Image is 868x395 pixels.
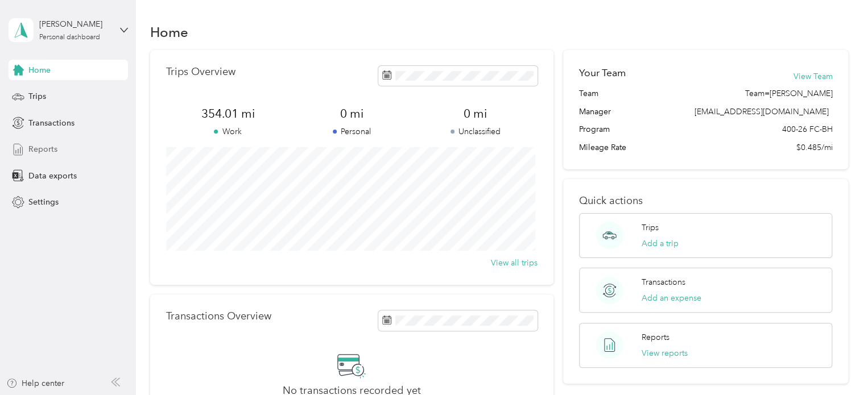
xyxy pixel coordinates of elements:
span: [EMAIL_ADDRESS][DOMAIN_NAME] [694,107,828,117]
button: Add an expense [642,292,701,304]
p: Reports [642,331,669,343]
p: Transactions [642,276,685,288]
p: Personal [290,126,414,138]
span: Reports [28,143,57,155]
button: Help center [6,377,64,389]
iframe: Everlance-gr Chat Button Frame [804,331,868,395]
span: Data exports [28,170,77,182]
div: Personal dashboard [39,34,100,41]
p: Work [166,126,290,138]
span: Program [579,123,610,135]
span: Manager [579,106,611,118]
div: [PERSON_NAME] [39,18,110,30]
span: 0 mi [414,106,538,122]
button: View reports [642,347,688,359]
h2: Your Team [579,66,626,80]
p: Quick actions [579,195,832,207]
span: Team [579,88,598,99]
span: Mileage Rate [579,142,626,153]
span: $0.485/mi [796,142,832,153]
p: Trips Overview [166,66,235,78]
span: Settings [28,196,59,208]
span: Team=[PERSON_NAME] [745,88,832,99]
span: Transactions [28,117,75,129]
span: Home [28,64,51,76]
span: Trips [28,90,46,102]
button: View all trips [491,257,538,269]
span: 0 mi [290,106,414,122]
p: Transactions Overview [166,310,271,322]
p: Unclassified [414,126,538,138]
button: View Team [793,70,832,82]
span: 400-26 FC-BH [782,123,832,135]
h1: Home [150,26,188,38]
p: Trips [642,222,659,234]
button: Add a trip [642,238,679,250]
span: 354.01 mi [166,106,290,122]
